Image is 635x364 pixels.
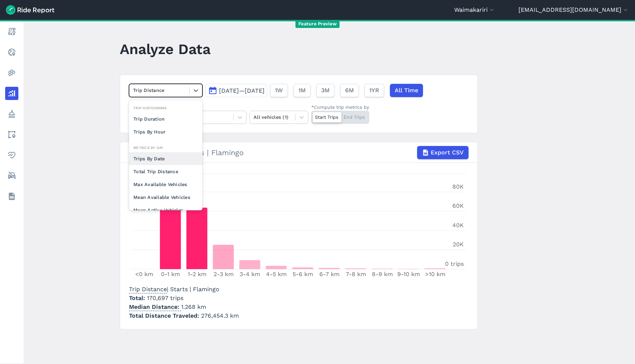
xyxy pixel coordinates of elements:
[5,66,18,79] a: Heatmaps
[129,191,202,204] div: Mean Available Vehicles
[266,271,287,278] tspan: 4-5 km
[135,271,153,278] tspan: <0 km
[129,152,202,165] div: Trips By Date
[129,312,201,319] span: Total Distance Traveled
[390,84,423,97] button: All Time
[365,84,384,97] button: 1YR
[129,178,202,191] div: Max Available Vehicles
[417,146,469,159] button: Export CSV
[5,169,18,182] a: ModeShift
[346,271,366,278] tspan: 7-8 km
[294,84,311,97] button: 1M
[147,295,183,301] span: 170,697 trips
[319,271,340,278] tspan: 6-7 km
[369,86,379,95] span: 1YR
[395,86,418,95] span: All Time
[425,271,445,278] tspan: >10 km
[5,87,18,100] a: Analyze
[129,295,147,301] span: Total
[129,301,181,311] span: Median Distance
[5,190,18,203] a: Datasets
[205,84,267,97] button: [DATE]—[DATE]
[316,84,334,97] button: 3M
[129,283,167,293] span: Trip Distance
[452,183,464,190] tspan: 80K
[345,86,354,95] span: 6M
[454,6,495,14] button: Waimakariri
[519,6,629,14] button: [EMAIL_ADDRESS][DOMAIN_NAME]
[129,104,202,111] div: Trip Histograms
[5,107,18,121] a: Policy
[129,113,202,125] div: Trip Duration
[452,202,464,209] tspan: 60K
[372,271,393,278] tspan: 8-9 km
[431,148,464,157] span: Export CSV
[219,87,265,94] span: [DATE]—[DATE]
[129,204,202,217] div: Mean Active Vehicles
[129,165,202,178] div: Total Trip Distance
[5,149,18,162] a: Health
[5,46,18,59] a: Realtime
[295,20,340,28] span: Feature Preview
[298,86,306,95] span: 1M
[275,86,283,95] span: 1W
[240,271,260,278] tspan: 3-4 km
[445,260,464,267] tspan: 0 trips
[129,286,219,293] span: | Starts | Flamingo
[201,312,239,319] span: 276,454.3 km
[129,144,202,151] div: Metrics By Day
[311,104,369,111] div: *Compute trip metrics by
[161,271,180,278] tspan: 0-1 km
[321,86,330,95] span: 3M
[6,5,54,15] img: Ride Report
[5,25,18,38] a: Report
[129,303,239,311] p: 1.268 km
[397,271,420,278] tspan: 9-10 km
[452,222,464,229] tspan: 40K
[453,241,464,248] tspan: 20K
[188,271,207,278] tspan: 1-2 km
[214,271,234,278] tspan: 2-3 km
[129,146,469,159] div: Trip Distance | Starts | Flamingo
[5,128,18,141] a: Areas
[120,39,211,59] h1: Analyze Data
[293,271,313,278] tspan: 5-6 km
[340,84,359,97] button: 6M
[270,84,288,97] button: 1W
[129,125,202,138] div: Trips By Hour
